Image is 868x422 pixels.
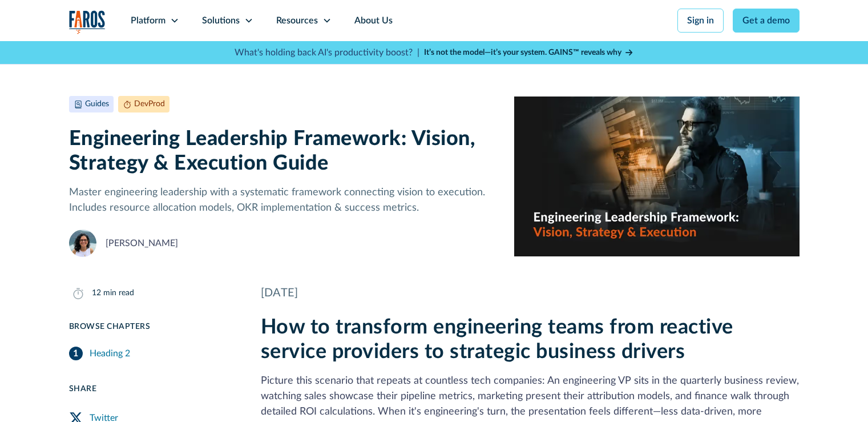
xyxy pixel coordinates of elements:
[103,287,134,299] div: min read
[131,14,165,27] div: Platform
[69,342,233,365] a: Heading 2
[69,10,106,34] img: Logo of the analytics and reporting company Faros.
[733,9,800,33] a: Get a demo
[69,127,496,176] h1: Engineering Leadership Framework: Vision, Strategy & Execution Guide
[677,9,724,33] a: Sign in
[69,10,106,34] a: home
[134,98,165,110] div: DevProd
[90,347,130,360] div: Heading 2
[69,230,96,257] img: Naomi Lurie
[276,14,318,27] div: Resources
[261,317,733,362] strong: How to transform engineering teams from reactive service providers to strategic business drivers
[424,47,634,59] a: It’s not the model—it’s your system. GAINS™ reveals why
[69,383,233,395] div: Share
[69,185,496,216] p: Master engineering leadership with a systematic framework connecting vision to execution. Include...
[106,236,178,250] div: [PERSON_NAME]
[424,49,621,57] strong: It’s not the model—it’s your system. GAINS™ reveals why
[261,284,800,302] div: [DATE]
[92,287,101,299] div: 12
[85,98,109,110] div: Guides
[235,46,419,59] p: What's holding back AI's productivity boost? |
[514,96,799,257] img: Realistic image of an engineering leader at work
[202,14,240,27] div: Solutions
[69,321,233,333] div: Browse Chapters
